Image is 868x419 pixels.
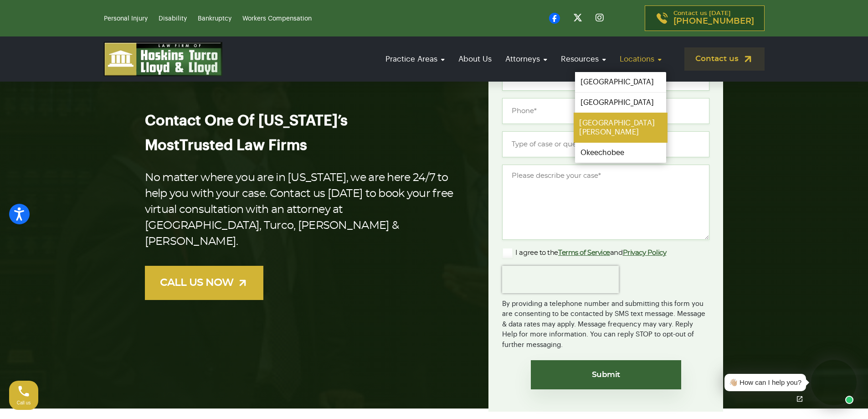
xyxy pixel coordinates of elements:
[575,143,666,163] a: Okeechobee
[684,47,765,71] a: Contact us
[104,16,148,22] a: Personal Injury
[531,360,681,389] input: Submit
[159,16,187,22] a: Disability
[615,46,666,72] a: Locations
[623,249,667,256] a: Privacy Policy
[454,46,496,72] a: About Us
[673,17,754,26] span: [PHONE_NUMBER]
[502,98,709,124] input: Phone*
[145,266,263,300] a: CALL US NOW
[145,170,460,250] p: No matter where you are in [US_STATE], we are here 24/7 to help you with your case. Contact us [D...
[729,378,801,388] div: 👋🏼 How can I help you?
[574,113,668,143] a: [GEOGRAPHIC_DATA][PERSON_NAME]
[673,10,754,26] p: Contact us [DATE]
[237,277,248,289] img: arrow-up-right-light.svg
[502,131,709,157] input: Type of case or question
[575,93,666,113] a: [GEOGRAPHIC_DATA]
[558,249,610,256] a: Terms of Service
[180,138,307,153] span: Trusted Law Firms
[502,266,619,293] iframe: reCAPTCHA
[645,5,765,31] a: Contact us [DATE][PHONE_NUMBER]
[381,46,449,72] a: Practice Areas
[145,114,348,128] span: Contact One Of [US_STATE]’s
[242,16,312,22] a: Workers Compensation
[556,46,611,72] a: Resources
[17,400,31,405] span: Call us
[104,42,222,76] img: logo
[501,46,552,72] a: Attorneys
[502,248,666,259] label: I agree to the and
[575,72,666,92] a: [GEOGRAPHIC_DATA]
[502,293,709,351] div: By providing a telephone number and submitting this form you are consenting to be contacted by SM...
[198,16,231,22] a: Bankruptcy
[145,138,180,153] span: Most
[790,389,809,409] a: Open chat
